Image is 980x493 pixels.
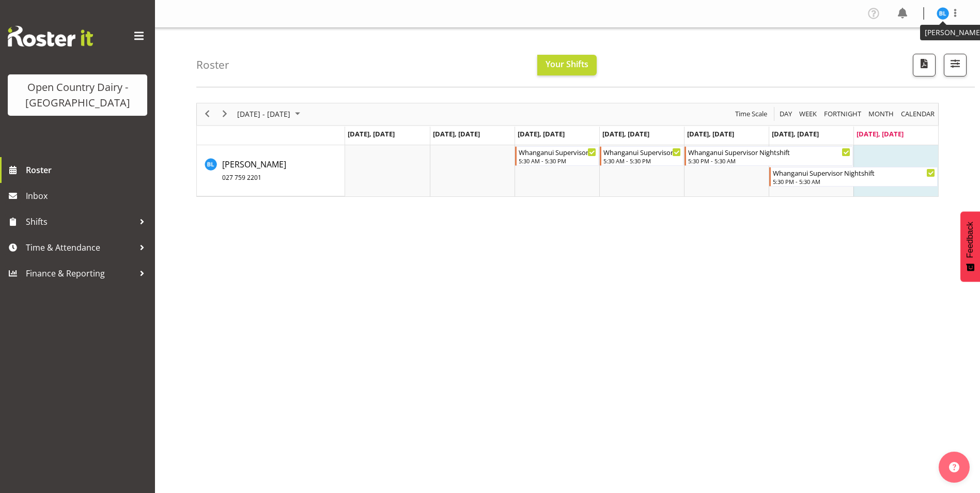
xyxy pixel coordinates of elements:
button: Timeline Day [778,107,794,120]
div: Bruce Lind"s event - Whanganui Supervisor Dayshift Begin From Thursday, October 2, 2025 at 5:30:0... [600,146,683,166]
span: Roster [26,162,150,178]
div: 5:30 AM - 5:30 PM [519,157,596,165]
table: Timeline Week of October 5, 2025 [345,145,938,196]
div: Whanganui Supervisor Nightshift [773,167,935,178]
div: Bruce Lind"s event - Whanganui Supervisor Nightshift Begin From Saturday, October 4, 2025 at 5:30... [769,167,938,187]
span: [DATE], [DATE] [348,129,395,138]
span: Inbox [26,188,150,204]
button: Month [899,107,937,120]
span: [PERSON_NAME] [222,159,286,182]
div: Whanganui Supervisor Dayshift [519,147,596,157]
span: Day [779,107,793,120]
button: Fortnight [822,107,863,120]
div: Open Country Dairy - [GEOGRAPHIC_DATA] [18,80,137,111]
td: Bruce Lind resource [197,145,345,196]
button: Feedback - Show survey [960,211,980,282]
span: Week [798,107,818,120]
button: Next [218,107,232,120]
span: Your Shifts [546,58,588,70]
img: Rosterit website logo [8,26,93,47]
span: [DATE], [DATE] [602,129,649,138]
a: [PERSON_NAME]027 759 2201 [222,158,286,183]
span: [DATE], [DATE] [857,129,904,138]
h4: Roster [196,59,229,71]
button: Filter Shifts [944,54,967,76]
button: Timeline Week [798,107,819,120]
div: next period [216,103,234,125]
span: Time Scale [734,107,768,120]
div: Sep 29 - Oct 05, 2025 [234,103,306,125]
div: 5:30 AM - 5:30 PM [603,157,681,165]
div: Timeline Week of October 5, 2025 [196,103,939,197]
div: Whanganui Supervisor Dayshift [603,147,681,157]
span: [DATE] - [DATE] [236,107,291,120]
span: [DATE], [DATE] [687,129,734,138]
span: calendar [900,107,936,120]
span: Fortnight [823,107,862,120]
span: [DATE], [DATE] [433,129,480,138]
span: [DATE], [DATE] [518,129,565,138]
div: Whanganui Supervisor Nightshift [688,147,850,157]
span: Month [867,107,895,120]
button: Previous [200,107,214,120]
div: 5:30 PM - 5:30 AM [688,157,850,165]
img: help-xxl-2.png [949,462,959,472]
button: Timeline Month [867,107,896,120]
span: Feedback [966,222,975,258]
button: Download a PDF of the roster according to the set date range. [913,54,936,76]
span: 027 759 2201 [222,173,261,182]
img: bruce-lind7400.jpg [937,7,949,20]
span: Time & Attendance [26,240,134,255]
span: Finance & Reporting [26,266,134,281]
div: Bruce Lind"s event - Whanganui Supervisor Dayshift Begin From Wednesday, October 1, 2025 at 5:30:... [515,146,599,166]
button: October 2025 [236,107,305,120]
span: [DATE], [DATE] [772,129,819,138]
div: previous period [198,103,216,125]
div: Bruce Lind"s event - Whanganui Supervisor Nightshift Begin From Friday, October 3, 2025 at 5:30:0... [685,146,853,166]
button: Time Scale [734,107,769,120]
div: 5:30 PM - 5:30 AM [773,177,935,186]
span: Shifts [26,214,134,229]
button: Your Shifts [537,55,597,75]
